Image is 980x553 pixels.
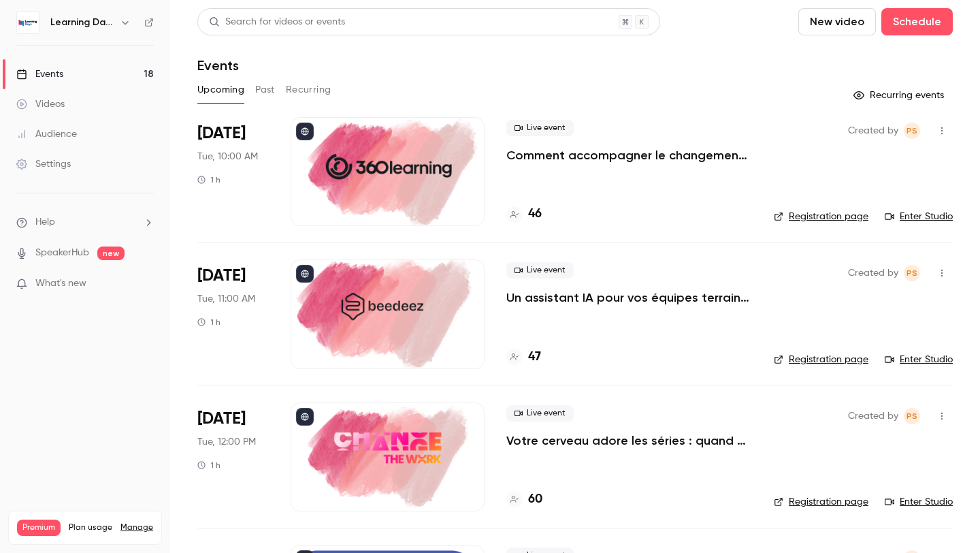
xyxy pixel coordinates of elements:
a: Enter Studio [885,353,953,366]
div: 1 h [197,317,220,328]
span: What's new [35,276,86,291]
a: 46 [506,205,542,223]
h1: Events [197,57,239,74]
button: New video [798,8,876,35]
div: Oct 7 Tue, 10:00 AM (Europe/Paris) [197,117,269,226]
span: Created by [848,408,898,424]
div: Oct 7 Tue, 12:00 PM (Europe/Paris) [197,402,269,511]
img: Learning Days [17,12,39,33]
div: Events [16,67,63,81]
span: [DATE] [197,123,246,144]
a: Votre cerveau adore les séries : quand les neurosciences rencontrent la formation [506,432,752,449]
span: Live event [506,262,574,279]
h6: Learning Days [50,16,114,29]
span: Tue, 11:00 AM [197,292,255,306]
span: new [97,247,125,260]
span: Created by [848,265,898,281]
a: Un assistant IA pour vos équipes terrain : former, accompagner et transformer l’expérience apprenant [506,289,752,306]
button: Recurring events [847,84,953,106]
span: Live event [506,120,574,136]
a: SpeakerHub [35,246,89,260]
span: PS [906,123,917,139]
span: Live event [506,405,574,422]
span: Help [35,215,55,230]
a: Enter Studio [885,210,953,223]
button: Upcoming [197,79,244,101]
span: Tue, 12:00 PM [197,435,256,449]
li: help-dropdown-opener [16,215,154,230]
div: 1 h [197,174,220,185]
div: Oct 7 Tue, 11:00 AM (Europe/Paris) [197,259,269,368]
span: Tue, 10:00 AM [197,150,258,163]
span: PS [906,265,917,281]
iframe: Noticeable Trigger [137,278,154,290]
span: Premium [17,520,61,536]
a: Registration page [774,495,868,509]
span: Created by [848,123,898,139]
span: Prad Selvarajah [904,408,920,424]
h4: 47 [528,348,541,366]
a: Manage [120,522,153,533]
div: Settings [16,157,71,171]
div: Videos [16,97,65,111]
span: [DATE] [197,408,246,430]
a: 47 [506,348,541,366]
span: [DATE] [197,265,246,287]
a: Registration page [774,210,868,223]
a: Comment accompagner le changement avec le skills-based learning ? [506,147,752,163]
a: Registration page [774,353,868,366]
span: Prad Selvarajah [904,123,920,139]
a: Enter Studio [885,495,953,509]
button: Past [255,79,275,101]
div: Search for videos or events [209,15,345,29]
h4: 46 [528,205,542,223]
button: Schedule [881,8,953,35]
a: 60 [506,490,542,509]
span: PS [906,408,917,424]
div: Audience [16,127,77,141]
span: Plan usage [69,522,112,533]
button: Recurring [286,79,331,101]
h4: 60 [528,490,542,509]
span: Prad Selvarajah [904,265,920,281]
div: 1 h [197,460,220,471]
